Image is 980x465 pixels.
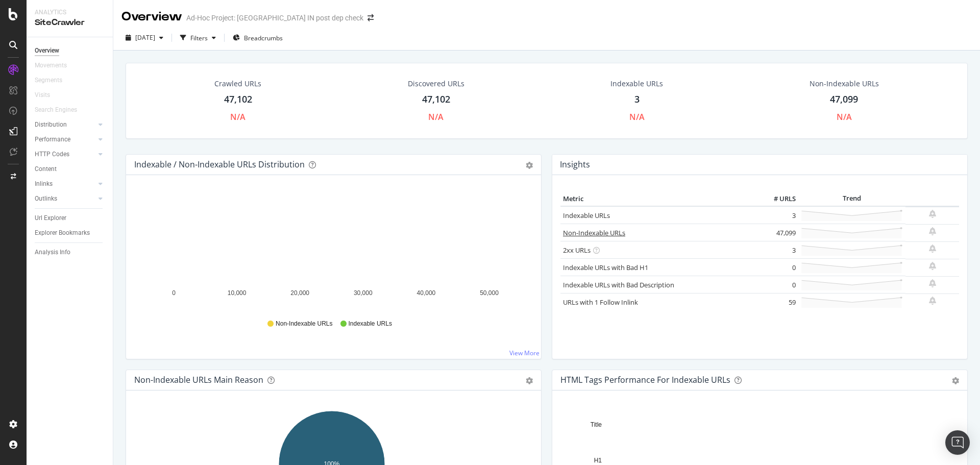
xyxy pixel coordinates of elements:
a: Performance [35,134,95,145]
div: Distribution [35,119,67,130]
div: Analytics [35,8,105,17]
td: 0 [757,259,798,276]
div: Segments [35,75,62,86]
div: gear [526,377,533,384]
div: Indexable URLs [610,79,663,89]
div: arrow-right-arrow-left [367,14,374,21]
text: 10,000 [228,289,247,297]
td: 3 [757,241,798,259]
div: SiteCrawler [35,17,105,29]
a: Movements [35,60,77,71]
text: H1 [594,457,602,464]
a: Url Explorer [35,213,106,224]
a: URLs with 1 Follow Inlink [563,298,638,307]
th: Trend [798,191,905,207]
a: Indexable URLs with Bad Description [563,280,674,289]
td: 59 [757,293,798,311]
div: Content [35,164,57,175]
div: Crawled URLs [214,79,261,89]
th: Metric [560,191,757,207]
span: 2025 Oct. 1st [135,33,155,42]
text: 30,000 [354,289,373,297]
div: 47,102 [422,93,450,106]
div: Non-Indexable URLs Main Reason [134,375,263,385]
div: N/A [837,111,852,123]
div: Indexable / Non-Indexable URLs Distribution [134,159,305,169]
div: Inlinks [35,179,53,189]
div: bell-plus [929,210,936,218]
div: HTTP Codes [35,149,69,160]
div: Visits [35,90,50,101]
div: Filters [190,34,208,42]
div: Explorer Bookmarks [35,228,90,238]
div: bell-plus [929,262,936,270]
div: 47,099 [830,93,858,106]
div: gear [526,162,533,169]
span: Indexable URLs [349,320,392,328]
a: Distribution [35,119,95,130]
div: Performance [35,134,70,145]
a: Analysis Info [35,247,106,258]
a: Explorer Bookmarks [35,228,106,238]
a: HTTP Codes [35,149,95,160]
div: Search Engines [35,105,77,115]
th: # URLS [757,191,798,207]
a: 2xx URLs [563,246,591,255]
text: 0 [172,289,176,297]
div: 47,102 [224,93,252,106]
a: Visits [35,90,60,101]
div: Overview [121,8,182,26]
button: [DATE] [121,30,167,46]
div: Discovered URLs [408,79,464,89]
a: Non-Indexable URLs [563,228,625,237]
a: Segments [35,75,72,86]
div: Movements [35,60,67,71]
div: bell-plus [929,279,936,287]
span: Non-Indexable URLs [276,320,332,328]
td: 3 [757,206,798,224]
td: 47,099 [757,224,798,241]
div: 3 [634,93,640,106]
div: Overview [35,45,59,56]
text: 50,000 [480,289,499,297]
a: View More [509,349,540,357]
h4: Insights [560,158,590,172]
div: N/A [428,111,444,123]
a: Indexable URLs [563,211,610,220]
div: bell-plus [929,244,936,253]
button: Filters [176,30,220,46]
div: bell-plus [929,227,936,235]
span: Breadcrumbs [244,34,283,42]
div: gear [952,377,959,384]
div: N/A [230,111,246,123]
button: Breadcrumbs [229,30,287,46]
div: Open Intercom Messenger [945,430,970,455]
text: 20,000 [290,289,309,297]
svg: A chart. [134,191,529,310]
div: bell-plus [929,297,936,305]
div: HTML Tags Performance for Indexable URLs [560,375,730,385]
div: Non-Indexable URLs [810,79,879,89]
div: Url Explorer [35,213,66,224]
div: Outlinks [35,193,57,204]
a: Indexable URLs with Bad H1 [563,263,648,272]
div: N/A [629,111,645,123]
div: Ad-Hoc Project: [GEOGRAPHIC_DATA] IN post dep check [186,13,363,23]
a: Content [35,164,106,175]
a: Inlinks [35,179,95,189]
a: Overview [35,45,106,56]
td: 0 [757,276,798,293]
text: 40,000 [417,289,436,297]
a: Search Engines [35,105,87,115]
div: Analysis Info [35,247,70,258]
text: Title [591,421,602,428]
a: Outlinks [35,193,95,204]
